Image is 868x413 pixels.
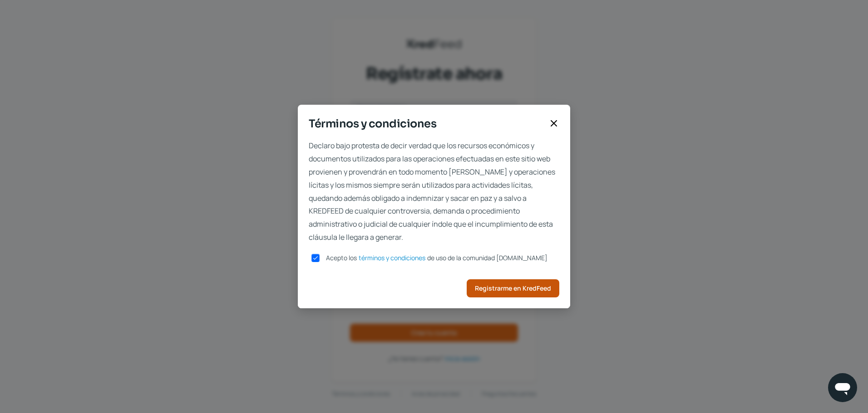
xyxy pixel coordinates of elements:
[359,255,425,261] a: términos y condiciones
[833,379,852,397] img: chatIcon
[467,279,559,297] button: Registrarme en KredFeed
[309,116,545,132] span: Términos y condiciones
[475,285,551,292] span: Registrarme en KredFeed
[326,253,357,262] span: Acepto los
[427,253,547,262] span: de uso de la comunidad [DOMAIN_NAME]
[309,139,559,243] span: Declaro bajo protesta de decir verdad que los recursos económicos y documentos utilizados para la...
